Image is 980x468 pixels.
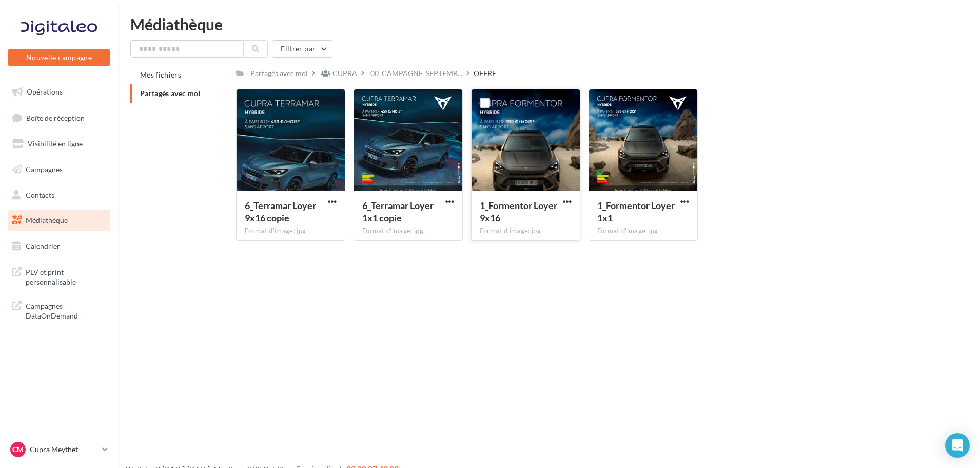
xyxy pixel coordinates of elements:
[130,16,968,32] div: Médiathèque
[26,113,85,122] span: Boîte de réception
[480,227,572,236] div: Format d'image: jpg
[597,200,675,223] span: 1_Formentor Loyer 1x1
[6,184,112,206] a: Contacts
[26,241,60,250] span: Calendrier
[272,40,332,58] button: Filtrer par
[140,70,181,79] span: Mes fichiers
[6,133,112,155] a: Visibilité en ligne
[250,68,308,79] div: Partagés avec moi
[26,299,106,321] span: Campagnes DataOnDemand
[26,190,54,199] span: Contacts
[6,295,112,325] a: Campagnes DataOnDemand
[6,107,112,129] a: Boîte de réception
[480,200,557,223] span: 1_Formentor Loyer 9x16
[8,440,110,459] a: CM Cupra Meythet
[6,261,112,291] a: PLV et print personnalisable
[6,210,112,231] a: Médiathèque
[8,49,110,66] button: Nouvelle campagne
[362,200,434,223] span: 6_Terramar Loyer 1x1 copie
[597,227,689,236] div: Format d'image: jpg
[26,265,106,287] span: PLV et print personnalisable
[27,87,63,96] span: Opérations
[26,165,63,174] span: Campagnes
[945,433,970,458] div: Open Intercom Messenger
[12,444,24,455] span: CM
[332,68,357,79] div: CUPRA
[474,68,496,79] div: OFFRE
[28,139,83,148] span: Visibilité en ligne
[26,216,68,224] span: Médiathèque
[6,235,112,257] a: Calendrier
[6,81,112,103] a: Opérations
[362,227,454,236] div: Format d'image: jpg
[245,227,337,236] div: Format d'image: jpg
[245,200,316,223] span: 6_Terramar Loyer 9x16 copie
[370,68,462,79] span: 00_CAMPAGNE_SEPTEMB...
[6,159,112,180] a: Campagnes
[140,89,201,98] span: Partagés avec moi
[30,444,98,455] p: Cupra Meythet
